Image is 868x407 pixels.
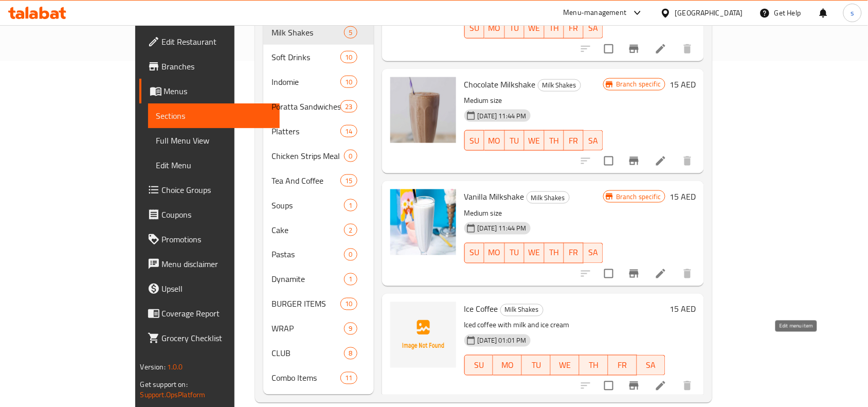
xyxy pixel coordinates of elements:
[263,168,373,193] div: Tea And Coffee15
[622,37,646,61] button: Branch-specific-item
[139,276,280,301] a: Upsell
[509,21,520,36] span: TU
[340,76,357,88] div: items
[272,249,344,261] span: Pastas
[341,299,356,309] span: 10
[263,242,373,267] div: Pastas0
[140,388,206,401] a: Support.OpsPlatform
[345,151,356,161] span: 0
[608,355,637,376] button: FR
[474,111,531,121] span: [DATE] 11:44 PM
[148,153,280,178] a: Edit Menu
[340,174,357,187] div: items
[344,273,357,286] div: items
[272,174,340,187] div: Tea And Coffee
[641,358,662,373] span: SA
[588,133,599,148] span: SA
[162,233,272,245] span: Promotions
[655,155,667,167] a: Edit menu item
[272,26,344,39] span: Milk Shakes
[545,130,564,151] button: TH
[272,323,344,335] span: WRAP
[272,298,340,310] span: BURGER ITEMS
[272,150,344,162] div: Chicken Strips Meal
[341,102,356,112] span: 23
[263,119,373,144] div: Platters14
[564,18,584,39] button: FR
[341,374,356,383] span: 11
[474,336,531,346] span: [DATE] 01:01 PM
[568,21,580,36] span: FR
[851,7,854,19] span: s
[148,103,280,128] a: Sections
[164,85,272,97] span: Menus
[675,261,700,286] button: delete
[272,199,344,211] div: Soups
[584,18,603,39] button: SA
[272,76,340,88] div: Indomie
[345,324,356,334] span: 9
[655,268,667,280] a: Edit menu item
[344,323,357,335] div: items
[464,243,484,263] button: SU
[598,38,620,60] span: Select to update
[526,358,547,373] span: TU
[568,245,580,260] span: FR
[464,355,494,376] button: SU
[344,249,357,261] div: items
[612,79,665,89] span: Branch specific
[555,358,575,373] span: WE
[139,79,280,103] a: Menus
[584,358,604,373] span: TH
[390,189,456,255] img: Vanilla Milkshake
[345,201,356,210] span: 1
[500,304,544,316] div: Milk Shakes
[162,184,272,196] span: Choice Groups
[156,134,272,147] span: Full Menu View
[162,60,272,73] span: Branches
[501,304,543,316] span: Milk Shakes
[675,149,700,173] button: delete
[162,282,272,295] span: Upsell
[272,125,340,137] span: Platters
[263,218,373,242] div: Cake2
[139,178,280,202] a: Choice Groups
[529,21,540,36] span: WE
[340,100,357,113] div: items
[272,347,344,360] span: CLUB
[598,263,620,285] span: Select to update
[529,245,540,260] span: WE
[263,45,373,69] div: Soft Drinks10
[140,378,188,391] span: Get support on:
[263,94,373,119] div: Poratta Sandwiches23
[538,79,581,92] div: Milk Shakes
[345,349,356,359] span: 8
[139,326,280,350] a: Grocery Checklist
[162,36,272,48] span: Edit Restaurant
[263,341,373,366] div: CLUB8
[344,224,357,236] div: items
[549,21,560,36] span: TH
[564,130,584,151] button: FR
[272,372,340,384] div: Combo Items
[341,52,356,62] span: 10
[390,302,456,368] img: Ice Coffee
[464,94,604,107] p: Medium size
[598,150,620,172] span: Select to update
[263,292,373,316] div: BURGER ITEMS10
[272,224,344,236] div: Cake
[551,355,580,376] button: WE
[344,199,357,211] div: items
[464,130,484,151] button: SU
[655,43,667,55] a: Edit menu item
[505,243,525,263] button: TU
[670,77,696,92] h6: 15 AED
[469,245,480,260] span: SU
[263,267,373,292] div: Dynamite1
[622,374,646,398] button: Branch-specific-item
[340,372,357,384] div: items
[340,125,357,137] div: items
